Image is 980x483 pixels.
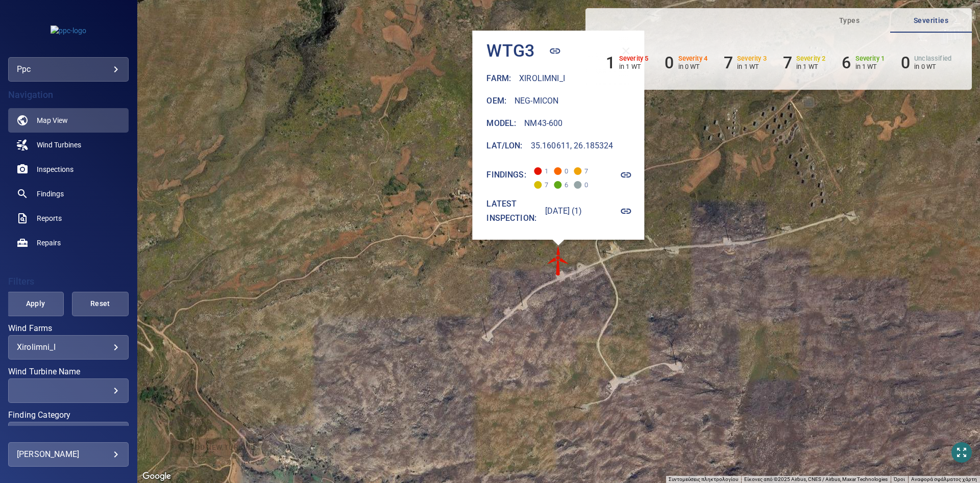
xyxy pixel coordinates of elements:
p: in 1 WT [737,63,767,70]
p: in 0 WT [678,63,708,70]
h6: Severity 2 [796,55,826,62]
h4: Navigation [8,90,129,100]
span: Severity Unclassified [574,181,582,189]
span: Wind Turbines [37,140,81,150]
h6: Latest inspection: [487,197,537,225]
h6: Severity 1 [855,55,885,62]
img: windFarmIconCat5.svg [543,245,574,276]
li: Severity 4 [665,53,707,72]
span: Severity 2 [534,181,542,189]
div: Wind Turbine Name [8,378,129,403]
li: Severity 2 [783,53,826,72]
div: [PERSON_NAME] [17,446,120,463]
h6: Oem : [487,94,507,108]
h6: 0 [901,53,910,72]
label: Wind Turbine Name [8,368,129,376]
span: 7 [574,161,591,175]
span: 1 [534,161,551,175]
label: Wind Farms [8,324,129,333]
h6: [DATE] (1) [545,204,582,218]
span: Severities [896,14,966,27]
h6: NM43-600 [525,116,563,131]
h6: 1 [606,53,615,72]
li: Severity 5 [606,53,649,72]
h6: 7 [783,53,792,72]
h6: 7 [724,53,733,72]
a: Ανοίξτε αυτή την περιοχή στους Χάρτες Google (ανοίγει νέο παράθυρο) [140,470,174,483]
div: Finding Category [8,422,129,446]
label: Finding Category [8,411,129,419]
li: Severity 3 [724,53,767,72]
h4: Filters [8,276,129,287]
span: Types [815,14,884,27]
li: Severity 1 [842,53,885,72]
h6: Unclassified [914,55,951,62]
p: in 1 WT [855,63,885,70]
a: repairs noActive [8,231,129,255]
div: ppc [17,61,120,78]
h6: Model : [487,116,517,131]
a: findings noActive [8,182,129,206]
a: reports noActive [8,206,129,231]
h6: Severity 3 [737,55,767,62]
img: Google [140,470,174,483]
p: in 1 WT [619,63,649,70]
a: inspections noActive [8,157,129,182]
span: Severity 5 [534,167,542,175]
h6: 6 [842,53,851,72]
a: map active [8,108,129,133]
div: Wind Farms [8,335,129,360]
gmp-advanced-marker: WTG3 [543,245,574,276]
h6: Severity 4 [678,55,708,62]
span: Apply [20,297,51,310]
h6: 0 [665,53,674,72]
span: Map View [37,115,68,125]
img: ppc-logo [51,26,86,36]
h6: NEG-Micon [514,94,558,108]
span: 0 [574,175,591,189]
div: Xirolimni_I [17,342,120,352]
h6: Xirolimni_I [520,71,566,86]
button: Apply [7,292,64,316]
h6: Lat/Lon : [487,139,523,153]
button: Συντομεύσεις πληκτρολογίου [669,476,738,483]
span: 7 [534,175,551,189]
span: 6 [554,175,571,189]
h4: WTG3 [487,40,535,62]
p: in 0 WT [914,63,951,70]
span: Findings [37,189,64,199]
span: Reset [85,297,116,310]
span: 0 [554,161,571,175]
p: in 1 WT [796,63,826,70]
h6: Severity 5 [619,55,649,62]
span: Είκονες από ©2025 Airbus, CNES / Airbus, Maxar Technologies [744,476,888,482]
h6: Findings: [487,168,526,182]
h6: 35.160611, 26.185324 [531,139,614,153]
span: Repairs [37,238,61,248]
span: Inspections [37,164,73,174]
a: Όροι (ανοίγει σε νέα καρτέλα) [894,476,905,482]
button: Reset [72,292,129,316]
span: Reports [37,213,62,223]
h6: Farm : [487,71,511,86]
li: Severity Unclassified [901,53,951,72]
a: Αναφορά σφάλματος χάρτη [911,476,977,482]
span: Severity 3 [574,167,582,175]
div: ppc [8,57,129,82]
a: windturbines noActive [8,133,129,157]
